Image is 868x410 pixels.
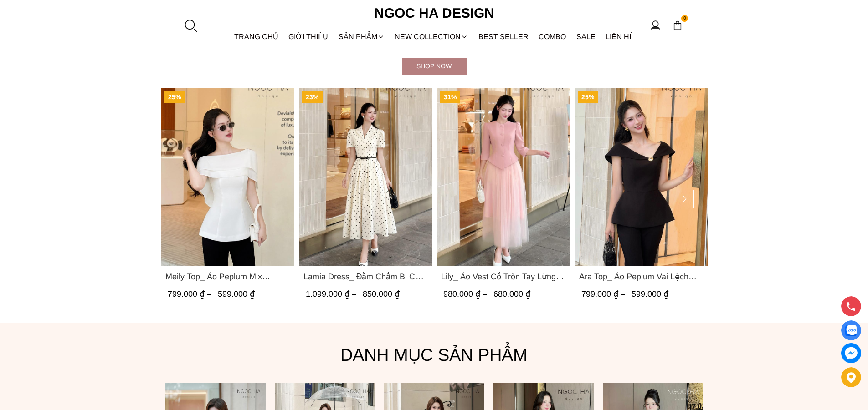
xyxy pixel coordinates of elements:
[437,88,570,266] a: Product image - Lily_ Áo Vest Cổ Tròn Tay Lừng Mix Chân Váy Lưới Màu Hồng A1082+CV140
[845,325,857,336] img: Display image
[390,25,473,49] a: NEW COLLECTION
[305,289,358,299] span: 1.099.000 ₫
[841,320,861,340] a: Display image
[303,270,427,283] a: Link to Lamia Dress_ Đầm Chấm Bi Cổ Vest Màu Kem D1003
[402,61,467,71] div: Shop now
[673,20,683,30] img: img-CART-ICON-ksit0nf1
[574,88,708,266] a: Product image - Ara Top_ Áo Peplum Vai Lệch Đính Cúc Màu Đen A1084
[601,25,639,49] a: LIÊN HỆ
[362,289,399,299] span: 850.000 ₫
[473,25,534,49] a: BEST SELLER
[218,289,255,299] span: 599.000 ₫
[283,25,334,49] a: GIỚI THIỆU
[443,289,489,299] span: 980.000 ₫
[581,289,627,299] span: 799.000 ₫
[165,270,290,283] a: Link to Meily Top_ Áo Peplum Mix Choàng Vai Vải Tơ Màu Trắng A1086
[493,289,530,299] span: 680.000 ₫
[579,270,703,283] a: Link to Ara Top_ Áo Peplum Vai Lệch Đính Cúc Màu Đen A1084
[334,25,390,49] div: SẢN PHẨM
[366,2,503,24] a: Ngoc Ha Design
[402,58,467,75] a: Shop now
[631,289,668,299] span: 599.000 ₫
[579,270,703,283] span: Ara Top_ Áo Peplum Vai Lệch Đính Cúc Màu Đen A1084
[841,343,861,363] a: messenger
[165,270,290,283] span: Meily Top_ Áo Peplum Mix Choàng Vai Vải Tơ Màu Trắng A1086
[303,270,427,283] span: Lamia Dress_ Đầm Chấm Bi Cổ Vest Màu Kem D1003
[168,289,214,299] span: 799.000 ₫
[534,25,571,49] a: Combo
[340,345,528,364] font: Danh mục sản phẩm
[441,270,565,283] span: Lily_ Áo Vest Cổ Tròn Tay Lừng Mix Chân Váy Lưới Màu Hồng A1082+CV140
[571,25,601,49] a: SALE
[681,15,688,22] span: 0
[441,270,565,283] a: Link to Lily_ Áo Vest Cổ Tròn Tay Lừng Mix Chân Váy Lưới Màu Hồng A1082+CV140
[229,25,284,49] a: TRANG CHỦ
[298,88,432,266] a: Product image - Lamia Dress_ Đầm Chấm Bi Cổ Vest Màu Kem D1003
[161,88,294,266] a: Product image - Meily Top_ Áo Peplum Mix Choàng Vai Vải Tơ Màu Trắng A1086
